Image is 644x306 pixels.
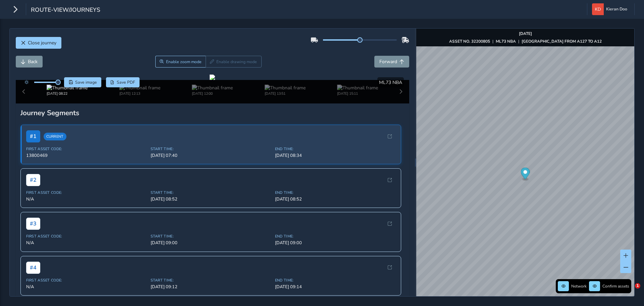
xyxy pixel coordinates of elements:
[265,91,306,96] div: [DATE] 13:51
[151,146,271,151] span: Start Time:
[379,79,402,86] span: ML73 NBA
[119,91,160,96] div: [DATE] 12:13
[151,152,271,159] span: [DATE] 07:40
[26,234,147,239] span: First Asset Code:
[106,77,140,87] button: PDF
[621,283,637,299] iframe: Intercom live chat
[192,91,233,96] div: [DATE] 12:00
[275,234,395,239] span: End Time:
[521,168,530,181] div: Map marker
[496,39,516,44] strong: ML73 NBA
[592,3,604,15] img: diamond-layout
[26,218,40,230] span: # 3
[151,190,271,195] span: Start Time:
[151,278,271,283] span: Start Time:
[26,278,147,283] span: First Asset Code:
[44,133,66,140] span: Current
[275,146,395,151] span: End Time:
[26,152,147,159] span: 13800469
[606,3,627,15] span: Kieran Doo
[151,284,271,290] span: [DATE] 09:12
[31,6,100,15] span: route-view/journeys
[522,39,602,44] strong: [GEOGRAPHIC_DATA] FROM A127 TO A12
[26,240,147,246] span: N/A
[26,284,147,290] span: N/A
[16,56,43,68] button: Back
[166,59,202,64] span: Enable zoom mode
[26,262,40,274] span: # 4
[592,3,630,15] button: Kieran Doo
[64,77,101,87] button: Save
[151,196,271,202] span: [DATE] 08:52
[26,196,147,202] span: N/A
[117,80,135,85] span: Save PDF
[155,56,206,68] button: Zoom
[571,283,587,289] span: Network
[192,85,233,91] img: Thumbnail frame
[337,85,378,91] img: Thumbnail frame
[374,56,409,68] button: Forward
[635,283,640,289] span: 1
[519,31,532,36] strong: [DATE]
[28,40,56,46] span: Close journey
[26,190,147,195] span: First Asset Code:
[275,240,395,246] span: [DATE] 09:00
[379,58,397,65] span: Forward
[16,37,61,49] button: Close journey
[26,146,147,151] span: First Asset Code:
[265,85,306,91] img: Thumbnail frame
[449,39,490,44] strong: ASSET NO. 32200805
[20,108,405,118] div: Journey Segments
[449,39,602,44] div: | |
[602,283,629,289] span: Confirm assets
[26,174,40,186] span: # 2
[47,85,88,91] img: Thumbnail frame
[275,278,395,283] span: End Time:
[151,240,271,246] span: [DATE] 09:00
[275,284,395,290] span: [DATE] 09:14
[75,80,97,85] span: Save image
[337,91,378,96] div: [DATE] 15:11
[26,130,40,142] span: # 1
[28,58,38,65] span: Back
[47,91,88,96] div: [DATE] 08:22
[275,152,395,159] span: [DATE] 08:34
[119,85,160,91] img: Thumbnail frame
[151,234,271,239] span: Start Time:
[275,196,395,202] span: [DATE] 08:52
[275,190,395,195] span: End Time:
